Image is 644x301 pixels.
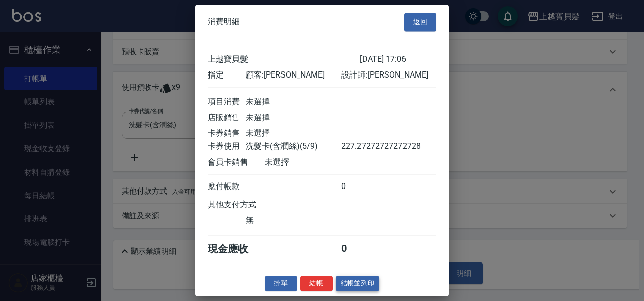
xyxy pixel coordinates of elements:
[341,70,436,81] div: 設計師: [PERSON_NAME]
[246,215,341,226] div: 無
[341,242,379,256] div: 0
[246,70,341,81] div: 顧客: [PERSON_NAME]
[208,70,246,81] div: 指定
[246,97,341,107] div: 未選擇
[208,17,240,27] span: 消費明細
[208,200,284,210] div: 其他支付方式
[300,276,333,291] button: 結帳
[208,97,246,107] div: 項目消費
[208,181,246,192] div: 應付帳款
[336,276,380,291] button: 結帳並列印
[208,157,265,168] div: 會員卡銷售
[246,128,341,139] div: 未選擇
[208,242,265,256] div: 現金應收
[208,141,246,152] div: 卡券使用
[341,181,379,192] div: 0
[208,112,246,123] div: 店販銷售
[265,157,360,168] div: 未選擇
[265,276,297,291] button: 掛單
[404,13,436,31] button: 返回
[246,141,341,152] div: 洗髮卡(含潤絲)(5/9)
[360,54,436,65] div: [DATE] 17:06
[208,54,360,65] div: 上越寶貝髮
[246,112,341,123] div: 未選擇
[341,141,379,152] div: 227.27272727272728
[208,128,246,139] div: 卡券銷售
